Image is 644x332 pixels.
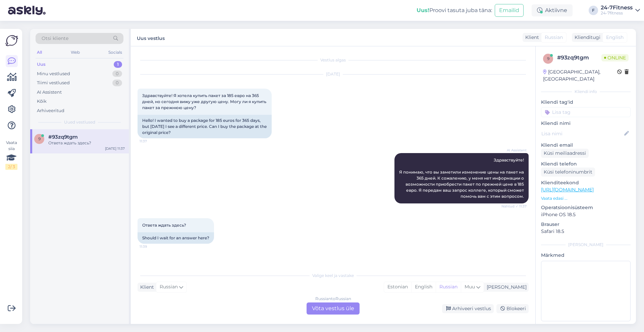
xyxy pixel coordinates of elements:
[384,282,411,292] div: Estonian
[541,168,595,177] div: Küsi telefoninumbrit
[138,232,214,244] div: Should I wait for an answer here?
[541,242,631,248] div: [PERSON_NAME]
[107,48,123,57] div: Socials
[589,6,598,15] div: F
[42,35,68,42] span: Otsi kliente
[545,34,563,41] span: Russian
[541,204,631,211] p: Operatsioonisüsteem
[501,148,527,153] span: AI Assistent
[541,120,631,127] p: Kliendi nimi
[442,304,494,313] div: Arhiveeri vestlus
[541,228,631,235] p: Safari 18.5
[541,142,631,149] p: Kliendi email
[36,48,43,57] div: All
[557,54,601,62] div: # 93zq9tgm
[541,107,631,117] input: Lisa tag
[142,223,186,228] span: Ответа ждать здесь?
[541,149,589,158] div: Küsi meiliaadressi
[495,4,524,17] button: Emailid
[496,304,529,313] div: Blokeeri
[5,34,18,47] img: Askly Logo
[5,164,17,170] div: 2 / 3
[138,57,529,63] div: Vestlus algas
[37,61,46,68] div: Uus
[541,89,631,95] div: Kliendi info
[138,273,529,279] div: Valige keel ja vastake
[601,54,629,61] span: Online
[64,119,95,125] span: Uued vestlused
[140,244,165,249] span: 11:39
[465,284,475,290] span: Muu
[160,283,178,291] span: Russian
[601,10,633,16] div: 24-7fitness
[37,70,70,77] div: Minu vestlused
[37,107,64,114] div: Arhiveeritud
[523,34,539,41] div: Klient
[541,130,623,137] input: Lisa nimi
[417,7,429,13] b: Uus!
[137,33,165,42] label: Uus vestlus
[114,61,122,68] div: 1
[501,204,527,209] span: Nähtud ✓ 11:37
[484,284,527,291] div: [PERSON_NAME]
[315,296,351,302] div: Russian to Russian
[37,80,70,86] div: Tiimi vestlused
[69,48,81,57] div: Web
[436,282,461,292] div: Russian
[572,34,600,41] div: Klienditugi
[541,195,631,201] p: Vaata edasi ...
[411,282,436,292] div: English
[606,34,624,41] span: English
[417,6,492,14] div: Proovi tasuta juba täna:
[48,134,78,140] span: #93zq9tgm
[37,98,47,105] div: Kõik
[547,56,549,61] span: 9
[541,252,631,259] p: Märkmed
[541,160,631,168] p: Kliendi telefon
[541,179,631,186] p: Klienditeekond
[307,302,360,315] div: Võta vestlus üle
[541,187,594,193] a: [URL][DOMAIN_NAME]
[541,221,631,228] p: Brauser
[138,71,529,77] div: [DATE]
[138,284,154,291] div: Klient
[142,93,267,110] span: Здравствуйте! Я хотела купить пакет за 185 евро на 365 дней, но сегодня вижу уже другую цену. Мог...
[541,211,631,218] p: iPhone OS 18.5
[543,68,617,83] div: [GEOGRAPHIC_DATA], [GEOGRAPHIC_DATA]
[541,99,631,106] p: Kliendi tag'id
[38,136,41,141] span: 9
[399,157,525,199] span: Здравствуйте! Я понимаю, что вы заметили изменение цены на пакет на 365 дней. К сожалению, у меня...
[532,4,573,16] div: Aktiivne
[138,115,272,138] div: Hello! I wanted to buy a package for 185 euros for 365 days, but [DATE] I see a different price. ...
[601,5,633,10] div: 24-7Fitness
[48,140,125,146] div: Ответа ждать здесь?
[112,80,122,86] div: 0
[140,139,165,144] span: 11:37
[5,140,17,170] div: Vaata siia
[105,146,125,151] div: [DATE] 11:37
[37,89,62,96] div: AI Assistent
[112,70,122,77] div: 0
[601,5,640,16] a: 24-7Fitness24-7fitness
